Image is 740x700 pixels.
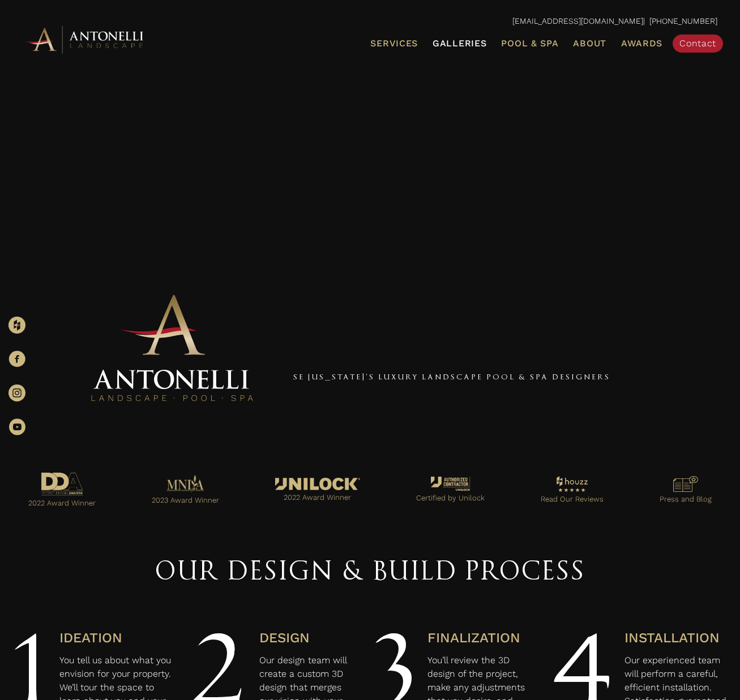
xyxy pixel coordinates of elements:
[433,38,486,49] span: Galleries
[624,630,720,646] span: Installation
[258,475,377,507] a: Go to https://antonellilandscape.com/featured-projects/the-white-house/
[512,16,643,25] a: [EMAIL_ADDRESS][DOMAIN_NAME]
[679,38,716,49] span: Contact
[87,290,257,407] img: Antonelli Stacked Logo
[155,555,585,586] span: Our Design & Build Process
[497,36,563,51] a: Pool & Spa
[524,473,621,509] a: Go to https://www.houzz.com/professionals/landscape-architects-and-landscape-designers/antonelli-...
[621,38,662,49] span: Awards
[573,39,606,48] span: About
[293,372,610,381] a: SE [US_STATE]'s Luxury Landscape Pool & Spa Designers
[428,36,491,51] a: Galleries
[617,36,667,51] a: Awards
[8,317,25,334] img: Houzz
[568,36,611,51] a: About
[59,630,122,646] span: Ideation
[501,38,558,49] span: Pool & Spa
[23,24,147,55] img: Antonelli Horizontal Logo
[259,630,310,646] span: Design
[370,39,418,48] span: Services
[427,630,520,646] span: Finalization
[135,472,236,511] a: Go to https://antonellilandscape.com/pool-and-spa/dont-stop-believing/
[23,14,717,29] p: | [PHONE_NUMBER]
[11,469,112,513] a: Go to https://antonellilandscape.com/pool-and-spa/executive-sweet/
[673,34,723,53] a: Contact
[366,36,422,51] a: Services
[643,473,729,509] a: Go to https://antonellilandscape.com/press-media/
[400,474,502,508] a: Go to https://antonellilandscape.com/unilock-authorized-contractor/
